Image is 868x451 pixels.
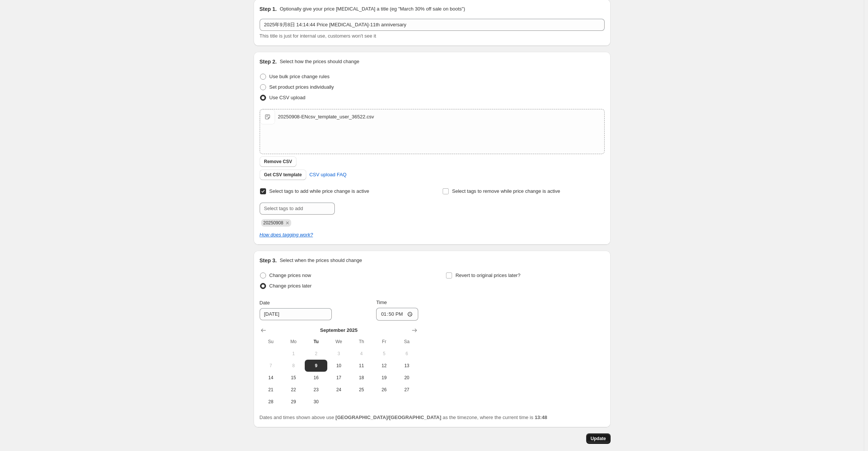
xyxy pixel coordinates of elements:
[373,348,395,360] button: Friday September 5 2025
[336,415,441,420] b: [GEOGRAPHIC_DATA]/[GEOGRAPHIC_DATA]
[398,363,415,369] span: 13
[395,348,418,360] button: Saturday September 6 2025
[260,300,270,306] span: Date
[269,84,334,90] span: Set product prices individually
[330,375,347,381] span: 17
[308,387,324,393] span: 23
[305,336,327,348] th: Tuesday
[263,387,279,393] span: 21
[282,336,305,348] th: Monday
[376,351,392,357] span: 5
[409,325,420,336] button: Show next month, October 2025
[260,170,307,180] button: Get CSV template
[330,363,347,369] span: 10
[398,375,415,381] span: 20
[305,372,327,384] button: Tuesday September 16 2025
[376,387,392,393] span: 26
[398,387,415,393] span: 27
[263,339,279,345] span: Su
[376,363,392,369] span: 12
[269,283,312,289] span: Change prices later
[535,415,547,420] b: 13:48
[260,384,282,396] button: Sunday September 21 2025
[395,360,418,372] button: Saturday September 13 2025
[260,58,277,65] h2: Step 2.
[373,384,395,396] button: Friday September 26 2025
[264,159,292,165] span: Remove CSV
[305,360,327,372] button: Today Tuesday September 9 2025
[280,5,465,13] p: Optionally give your price [MEDICAL_DATA] a title (eg "March 30% off sale on boots")
[330,351,347,357] span: 3
[350,384,373,396] button: Thursday September 25 2025
[285,363,302,369] span: 8
[305,384,327,396] button: Tuesday September 23 2025
[284,219,291,226] button: Remove 20250908
[260,232,313,238] a: How does tagging work?
[282,348,305,360] button: Monday September 1 2025
[373,336,395,348] th: Friday
[395,384,418,396] button: Saturday September 27 2025
[260,360,282,372] button: Sunday September 7 2025
[353,351,370,357] span: 4
[305,348,327,360] button: Tuesday September 2 2025
[353,387,370,393] span: 25
[353,375,370,381] span: 18
[330,339,347,345] span: We
[586,433,611,444] button: Update
[452,188,560,194] span: Select tags to remove while price change is active
[285,351,302,357] span: 1
[350,348,373,360] button: Thursday September 4 2025
[309,171,346,179] span: CSV upload FAQ
[376,300,387,305] span: Time
[395,372,418,384] button: Saturday September 20 2025
[263,363,279,369] span: 7
[308,399,324,405] span: 30
[282,396,305,408] button: Monday September 29 2025
[280,58,359,65] p: Select how the prices should change
[455,272,520,278] span: Revert to original prices later?
[395,336,418,348] th: Saturday
[260,156,297,167] button: Remove CSV
[327,360,350,372] button: Wednesday September 10 2025
[285,387,302,393] span: 22
[269,74,330,79] span: Use bulk price change rules
[327,372,350,384] button: Wednesday September 17 2025
[269,95,305,100] span: Use CSV upload
[260,308,332,320] input: 9/9/2025
[305,396,327,408] button: Tuesday September 30 2025
[373,372,395,384] button: Friday September 19 2025
[350,372,373,384] button: Thursday September 18 2025
[285,399,302,405] span: 29
[278,113,374,121] div: 20250908-ENcsv_template_user_36522.csv
[260,19,605,31] input: 30% off holiday sale
[269,272,311,278] span: Change prices now
[260,33,376,39] span: This title is just for internal use, customers won't see it
[263,220,283,225] span: 20250908
[260,415,547,420] span: Dates and times shown above use as the timezone, where the current time is
[327,336,350,348] th: Wednesday
[376,375,392,381] span: 19
[308,339,324,345] span: Tu
[591,436,606,442] span: Update
[269,188,369,194] span: Select tags to add while price change is active
[263,375,279,381] span: 14
[282,372,305,384] button: Monday September 15 2025
[308,363,324,369] span: 9
[260,336,282,348] th: Sunday
[327,348,350,360] button: Wednesday September 3 2025
[258,325,269,336] button: Show previous month, August 2025
[285,339,302,345] span: Mo
[282,360,305,372] button: Monday September 8 2025
[285,375,302,381] span: 15
[350,336,373,348] th: Thursday
[308,351,324,357] span: 2
[398,339,415,345] span: Sa
[305,169,351,181] a: CSV upload FAQ
[353,363,370,369] span: 11
[260,203,335,215] input: Select tags to add
[376,339,392,345] span: Fr
[263,399,279,405] span: 28
[353,339,370,345] span: Th
[330,387,347,393] span: 24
